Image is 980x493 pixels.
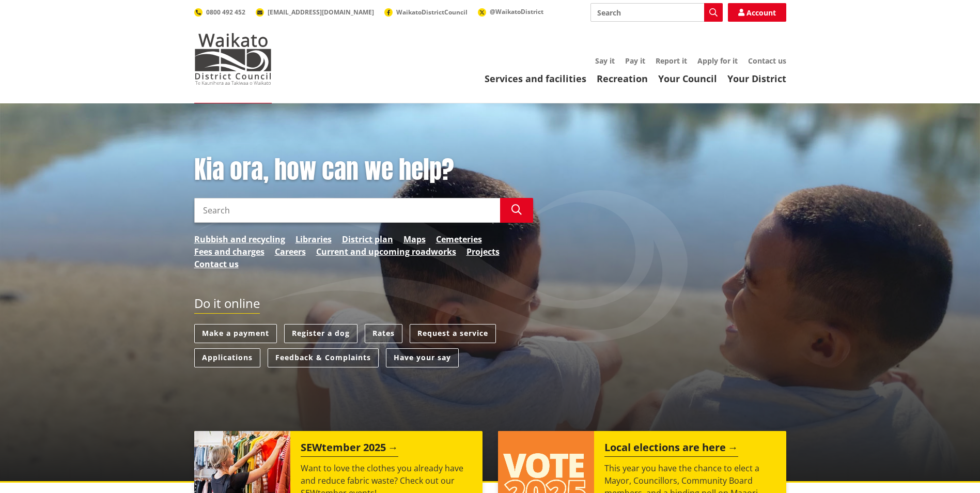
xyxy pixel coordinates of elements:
[268,348,379,367] a: Feedback & Complaints
[478,7,543,16] a: @WaikatoDistrict
[384,8,468,17] a: WaikatoDistrictCouncil
[194,8,245,17] a: 0800 492 452
[386,348,459,367] a: Have your say
[194,233,285,245] a: Rubbish and recycling
[466,245,500,258] a: Projects
[625,56,645,66] a: Pay it
[365,324,402,343] a: Rates
[604,441,738,457] h2: Local elections are here
[194,348,260,367] a: Applications
[268,8,374,17] span: [EMAIL_ADDRESS][DOMAIN_NAME]
[597,72,648,85] a: Recreation
[342,233,393,245] a: District plan
[410,324,496,343] a: Request a service
[748,56,786,66] a: Contact us
[697,56,738,66] a: Apply for it
[727,72,786,85] a: Your District
[194,296,260,314] h2: Do it online
[590,3,723,22] input: Search input
[275,245,306,258] a: Careers
[194,324,277,343] a: Make a payment
[194,245,265,258] a: Fees and charges
[284,324,357,343] a: Register a dog
[256,8,374,17] a: [EMAIL_ADDRESS][DOMAIN_NAME]
[295,233,332,245] a: Libraries
[301,441,398,457] h2: SEWtember 2025
[595,56,615,66] a: Say it
[656,56,687,66] a: Report it
[436,233,482,245] a: Cemeteries
[403,233,426,245] a: Maps
[490,7,543,16] span: @WaikatoDistrict
[728,3,786,22] a: Account
[658,72,717,85] a: Your Council
[206,8,245,17] span: 0800 492 452
[194,198,500,223] input: Search input
[316,245,456,258] a: Current and upcoming roadworks
[396,8,468,17] span: WaikatoDistrictCouncil
[194,33,272,85] img: Waikato District Council - Te Kaunihera aa Takiwaa o Waikato
[194,258,239,270] a: Contact us
[194,155,533,185] h1: Kia ora, how can we help?
[485,72,586,85] a: Services and facilities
